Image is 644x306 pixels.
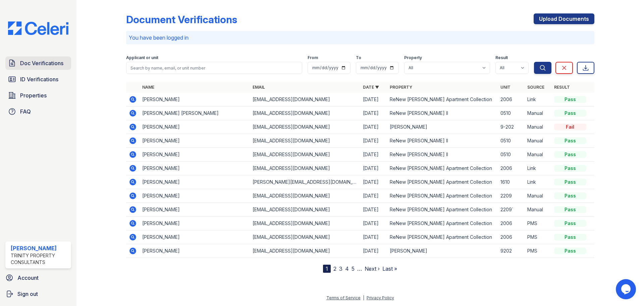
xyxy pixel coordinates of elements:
td: [DATE] [360,244,387,258]
td: ReNew [PERSON_NAME] Apartment Collection [387,217,497,230]
div: Pass [554,220,586,227]
td: [PERSON_NAME] [140,217,250,230]
td: [DATE] [360,203,387,217]
td: [DATE] [360,217,387,230]
td: Manual [525,203,551,217]
label: To [356,55,361,60]
td: [EMAIL_ADDRESS][DOMAIN_NAME] [250,120,360,134]
td: PMS [525,230,551,244]
td: [DATE] [360,148,387,162]
td: [EMAIL_ADDRESS][DOMAIN_NAME] [250,230,360,244]
div: | [363,295,364,300]
a: ID Verifications [5,73,71,86]
td: 0510 [498,106,525,120]
a: FAQ [5,105,71,118]
td: 9202 [498,244,525,258]
label: Result [495,55,508,60]
td: [PERSON_NAME][EMAIL_ADDRESS][DOMAIN_NAME] [250,175,360,189]
a: Properties [5,89,71,102]
div: Pass [554,192,586,199]
td: Manual [525,189,551,203]
td: ReNew [PERSON_NAME] II [387,134,497,148]
a: Source [527,85,544,90]
a: Name [142,85,154,90]
div: Pass [554,137,586,144]
td: [PERSON_NAME] [387,120,497,134]
a: 3 [339,265,342,272]
td: Link [525,175,551,189]
div: Pass [554,234,586,241]
td: [PERSON_NAME] [140,162,250,175]
label: Applicant or unit [126,55,158,60]
label: Property [404,55,422,60]
a: 2 [333,265,336,272]
td: Manual [525,120,551,134]
a: 5 [352,265,355,272]
td: ReNew [PERSON_NAME] II [387,148,497,162]
td: 2209` [498,203,525,217]
span: … [357,265,362,273]
td: [PERSON_NAME] [140,203,250,217]
div: Pass [554,206,586,213]
td: [EMAIL_ADDRESS][DOMAIN_NAME] [250,203,360,217]
button: Sign out [3,287,74,301]
a: Property [390,85,412,90]
td: [DATE] [360,134,387,148]
td: PMS [525,244,551,258]
img: CE_Logo_Blue-a8612792a0a2168367f1c8372b55b34899dd931a85d93a1a3d3e32e68fde9ad4.png [3,21,74,35]
td: [PERSON_NAME] [140,93,250,106]
a: Date ▼ [363,85,379,90]
td: [EMAIL_ADDRESS][DOMAIN_NAME] [250,189,360,203]
td: [DATE] [360,189,387,203]
div: Pass [554,151,586,158]
td: 1610 [498,175,525,189]
td: [PERSON_NAME] [140,175,250,189]
td: Link [525,162,551,175]
td: [EMAIL_ADDRESS][DOMAIN_NAME] [250,217,360,230]
td: [PERSON_NAME] [140,148,250,162]
div: Pass [554,248,586,254]
a: Unit [500,85,511,90]
td: 2006 [498,217,525,230]
a: Upload Documents [534,13,594,24]
td: ReNew [PERSON_NAME] Apartment Collection [387,230,497,244]
iframe: chat widget [616,279,637,299]
td: [DATE] [360,175,387,189]
td: 0510 [498,148,525,162]
td: [PERSON_NAME] [140,189,250,203]
div: Pass [554,110,586,117]
a: Doc Verifications [5,56,71,70]
div: Document Verifications [126,13,237,26]
td: ReNew [PERSON_NAME] Apartment Collection [387,189,497,203]
div: Pass [554,179,586,185]
td: [EMAIL_ADDRESS][DOMAIN_NAME] [250,134,360,148]
td: [EMAIL_ADDRESS][DOMAIN_NAME] [250,93,360,106]
td: Link [525,93,551,106]
div: Trinity Property Consultants [11,252,68,266]
td: [DATE] [360,93,387,106]
div: [PERSON_NAME] [11,244,68,252]
td: [DATE] [360,162,387,175]
a: Email [253,85,265,90]
td: Manual [525,134,551,148]
td: 2209 [498,189,525,203]
div: 1 [323,265,331,273]
span: Sign out [17,290,38,298]
div: Pass [554,96,586,103]
td: [EMAIL_ADDRESS][DOMAIN_NAME] [250,106,360,120]
td: [DATE] [360,120,387,134]
td: ReNew [PERSON_NAME] Apartment Collection [387,162,497,175]
td: [DATE] [360,230,387,244]
td: [PERSON_NAME] [140,244,250,258]
td: [PERSON_NAME] [PERSON_NAME] [140,106,250,120]
td: 0510 [498,134,525,148]
td: 2006 [498,162,525,175]
td: ReNew [PERSON_NAME] Apartment Collection [387,175,497,189]
a: 4 [345,265,349,272]
td: [EMAIL_ADDRESS][DOMAIN_NAME] [250,162,360,175]
td: ReNew [PERSON_NAME] II [387,106,497,120]
div: Fail [554,124,586,130]
td: Manual [525,106,551,120]
a: Result [554,85,570,90]
label: From [308,55,318,60]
